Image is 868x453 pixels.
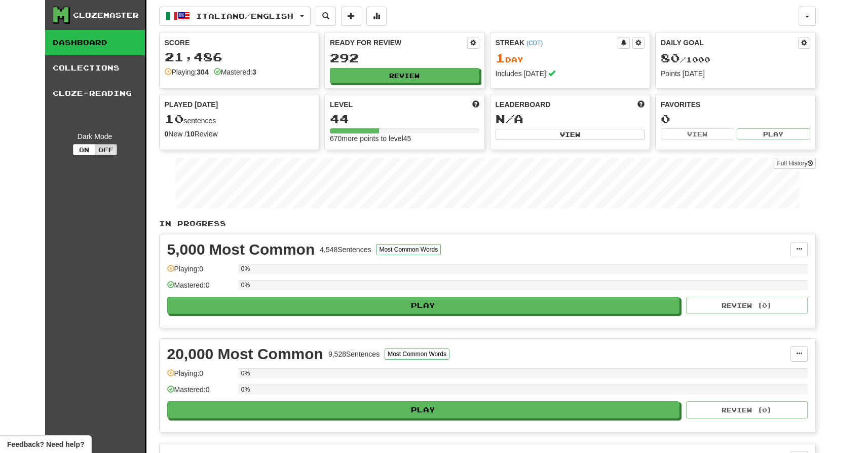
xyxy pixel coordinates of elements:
[774,158,815,169] a: Full History
[167,297,680,314] button: Play
[196,12,293,20] span: Italiano / English
[737,128,810,140] button: Play
[661,55,710,64] span: / 1000
[165,99,218,110] span: Played [DATE]
[385,349,449,360] button: Most Common Words
[661,51,680,65] span: 80
[186,130,195,138] strong: 10
[167,368,233,385] div: Playing: 0
[526,40,543,47] a: (CDT)
[637,99,645,110] span: This week in points, UTC
[214,67,256,77] div: Mastered:
[167,242,315,257] div: 5,000 Most Common
[320,245,371,255] div: 4,548 Sentences
[7,439,84,449] span: Open feedback widget
[159,7,311,26] button: Italiano/English
[686,297,808,314] button: Review (0)
[661,128,734,140] button: View
[376,244,441,255] button: Most Common Words
[661,38,798,49] div: Daily Goal
[330,52,479,64] div: 292
[165,129,314,139] div: New / Review
[496,68,645,79] div: Includes [DATE]!
[330,133,479,144] div: 670 more points to level 45
[316,7,336,26] button: Search sentences
[341,7,361,26] button: Add sentence to collection
[330,113,479,125] div: 44
[661,68,810,79] div: Points [DATE]
[45,55,145,81] a: Collections
[686,401,808,419] button: Review (0)
[197,68,208,76] strong: 304
[45,30,145,55] a: Dashboard
[496,99,551,110] span: Leaderboard
[165,112,184,126] span: 10
[53,131,137,142] div: Dark Mode
[45,81,145,106] a: Cloze-Reading
[496,38,618,48] div: Streak
[165,67,209,77] div: Playing:
[366,7,387,26] button: More stats
[661,99,810,110] div: Favorites
[496,51,505,65] span: 1
[167,346,323,362] div: 20,000 Most Common
[165,113,314,126] div: sentences
[330,38,467,48] div: Ready for Review
[73,10,139,20] div: Clozemaster
[472,99,479,110] span: Score more points to level up
[328,349,380,359] div: 9,528 Sentences
[165,51,314,63] div: 21,486
[95,144,117,155] button: Off
[167,401,680,419] button: Play
[330,99,353,110] span: Level
[167,264,233,281] div: Playing: 0
[165,38,314,48] div: Score
[159,219,816,229] p: In Progress
[330,68,479,83] button: Review
[167,385,233,401] div: Mastered: 0
[73,144,95,155] button: On
[496,112,523,126] span: N/A
[167,280,233,297] div: Mastered: 0
[496,52,645,65] div: Day
[165,130,169,138] strong: 0
[496,129,645,140] button: View
[252,68,256,76] strong: 3
[661,113,810,125] div: 0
